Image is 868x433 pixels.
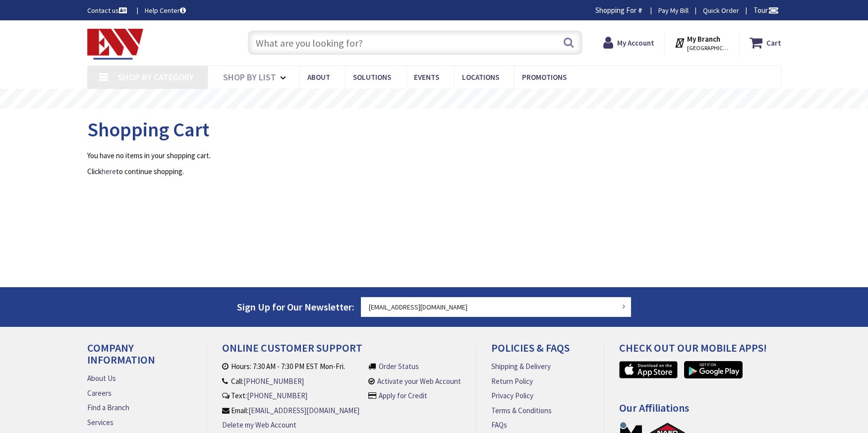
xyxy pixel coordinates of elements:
li: Hours: 7:30 AM - 7:30 PM EST Mon-Fri. [222,361,359,371]
a: Privacy Policy [491,390,533,401]
a: Contact us [87,5,129,15]
span: Tour [753,5,779,15]
span: About [307,72,330,82]
a: Find a Branch [87,402,129,413]
h4: Our Affiliations [619,402,789,421]
span: [GEOGRAPHIC_DATA], [GEOGRAPHIC_DATA] [687,44,729,52]
a: About Us [87,373,116,383]
a: Activate your Web Account [377,376,461,386]
span: Promotions [522,72,567,82]
li: Email: [222,405,359,416]
strong: My Account [617,38,654,48]
a: Terms & Conditions [491,405,552,416]
a: here [102,166,116,177]
span: Sign Up for Our Newsletter: [237,301,354,313]
h4: Check out Our Mobile Apps! [619,342,789,361]
img: Electrical Wholesalers, Inc. [87,29,144,60]
span: Solutions [353,72,391,82]
strong: Cart [766,34,781,52]
a: Apply for Credit [379,390,427,401]
a: [EMAIL_ADDRESS][DOMAIN_NAME] [248,405,359,416]
strong: My Branch [687,34,720,44]
h1: Shopping Cart [87,119,781,140]
a: [PHONE_NUMBER] [243,376,304,386]
a: Order Status [379,361,419,371]
input: Enter your email address [361,297,632,317]
a: [PHONE_NUMBER] [247,390,307,401]
p: Click to continue shopping. [87,166,781,177]
h4: Online Customer Support [222,342,461,361]
span: Shopping For [595,5,637,15]
rs-layer: Free Same Day Pickup at 19 Locations [344,94,525,105]
h4: Policies & FAQs [491,342,588,361]
a: Delete my Web Account [222,420,296,430]
span: Locations [462,72,499,82]
a: Return Policy [491,376,533,386]
div: My Branch [GEOGRAPHIC_DATA], [GEOGRAPHIC_DATA] [674,34,729,52]
li: Call: [222,376,359,386]
a: Pay My Bill [658,5,689,15]
a: Cart [750,34,781,52]
a: Careers [87,388,112,398]
a: My Account [603,34,654,52]
a: Quick Order [703,5,739,15]
input: What are you looking for? [248,30,582,55]
li: Text: [222,390,359,401]
p: You have no items in your shopping cart. [87,150,781,161]
strong: # [638,5,642,15]
span: Events [414,72,439,82]
a: Services [87,417,114,428]
a: FAQs [491,420,507,430]
span: Shop By Category [118,71,194,83]
a: Help Center [145,5,186,15]
span: Shop By List [223,71,276,83]
a: Shipping & Delivery [491,361,551,371]
h4: Company Information [87,342,192,373]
